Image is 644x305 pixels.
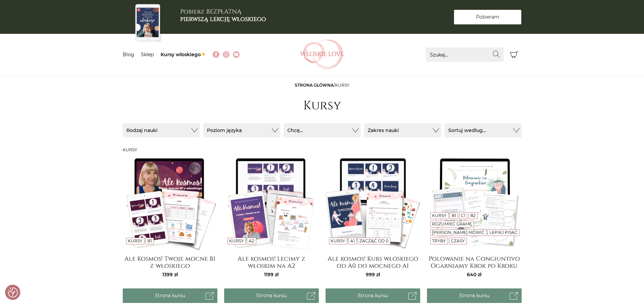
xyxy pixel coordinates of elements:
a: Kursy [229,238,244,243]
a: Strona kursu [326,288,420,303]
img: Włoskielove [300,39,344,70]
a: Polowanie na Congiuntivo Ogarniamy Krok po Kroku [427,255,522,269]
button: Sortuj według... [445,123,522,137]
span: 1199 [264,271,279,278]
button: Preferencje co do zgód [8,287,18,298]
a: Pobieram [454,10,521,24]
a: Rozumieć gramę [432,221,472,226]
img: Revisit consent button [8,287,18,298]
span: / [295,83,350,88]
a: B1 [147,238,152,243]
a: Kursy [331,238,345,243]
a: B1 [452,213,456,218]
img: ✨ [201,52,206,57]
h3: Pobierz BEZPŁATNĄ [180,8,266,23]
button: Rodzaj nauki [123,123,200,137]
a: Strona kursu [123,288,217,303]
span: 640 [467,271,481,278]
a: Czasy [451,238,465,243]
a: Kursy [432,213,447,218]
a: Ale Kosmos! Twoje mocne B1 z włoskiego [123,255,217,269]
a: B2 [470,213,476,218]
span: Kursy [335,83,350,88]
a: Lepiej pisać [490,230,518,235]
input: Szukaj... [426,47,504,62]
a: Kursy [128,238,142,243]
a: A1 [350,238,355,243]
button: Koszyk [507,47,522,62]
span: 1399 [162,271,178,278]
a: Ale kosmos! Lecimy z włoskim na A2 [224,255,319,269]
button: Chcę... [284,123,361,137]
a: Kursy włoskiego [161,51,206,58]
a: Strona kursu [224,288,319,303]
a: Zacząć od 0 [359,238,388,243]
span: Pobieram [476,14,499,21]
a: [PERSON_NAME] mówić [432,230,484,235]
button: Poziom języka [203,123,280,137]
a: A2 [249,238,254,243]
a: C1 [461,213,465,218]
span: 999 [366,271,380,278]
a: Tryby [432,238,446,243]
a: Strona kursu [427,288,522,303]
button: Zakres nauki [364,123,441,137]
a: Ale kosmos! Kurs włoskiego od A0 do mocnego A1 [326,255,420,269]
a: Strona główna [295,83,334,88]
a: Blog [123,51,134,58]
a: Sklep [141,51,154,58]
h1: Kursy [303,99,341,113]
h3: Kursy [123,148,522,152]
b: pierwszą lekcję włoskiego [180,15,266,23]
